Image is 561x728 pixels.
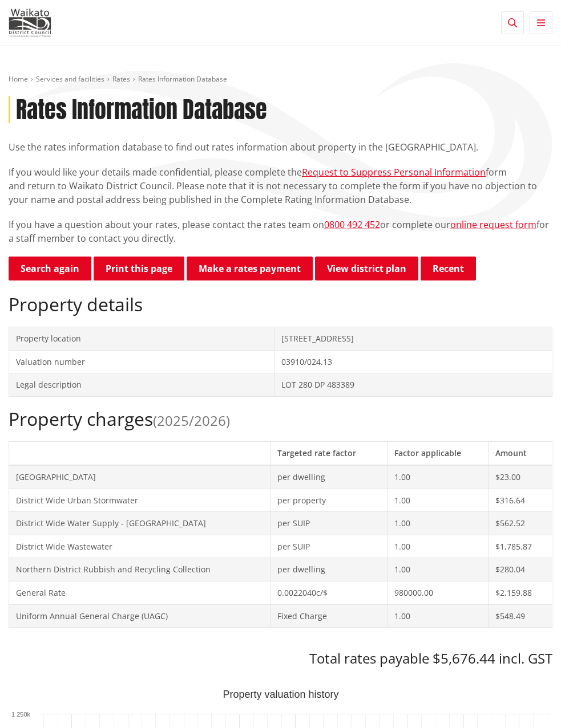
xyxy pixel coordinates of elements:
a: Rates [112,74,130,84]
td: 1.00 [387,489,489,512]
td: Fixed Charge [271,604,387,628]
a: Request to Suppress Personal Information [302,166,486,178]
img: Waikato District Council - Te Kaunihera aa Takiwaa o Waikato [9,9,51,37]
td: $23.00 [489,465,552,489]
h3: Total rates payable $5,676.44 incl. GST [9,650,552,667]
th: Factor applicable [387,442,489,465]
a: Services and facilities [36,74,104,84]
a: Search again [9,257,91,280]
td: Legal description [9,373,275,397]
th: Targeted rate factor [271,442,387,465]
td: General Rate [9,581,271,604]
a: Home [9,74,28,84]
td: Northern District Rubbish and Recycling Collection [9,558,271,581]
td: 1.00 [387,604,489,628]
p: Use the rates information database to find out rates information about property in the [GEOGRAPHI... [9,140,552,154]
text: Property valuation history [223,689,338,700]
td: per property [271,489,387,512]
h2: Property details [9,294,552,315]
td: $548.49 [489,604,552,628]
td: 03910/024.13 [274,350,552,373]
td: [STREET_ADDRESS] [274,327,552,351]
button: Print this page [94,257,184,280]
p: If you have a question about your rates, please contact the rates team on or complete our for a s... [9,218,552,245]
h2: Property charges [9,408,552,430]
td: 1.00 [387,558,489,581]
a: online request form [450,218,536,231]
button: Recent [421,257,476,280]
th: Amount [489,442,552,465]
td: District Wide Wastewater [9,535,271,558]
td: District Wide Water Supply - [GEOGRAPHIC_DATA] [9,512,271,535]
td: 0.0022040c/$ [271,581,387,604]
td: per dwelling [271,558,387,581]
a: Make a rates payment [187,257,313,280]
a: View district plan [315,257,418,280]
td: Valuation number [9,350,275,373]
td: 1.00 [387,535,489,558]
td: per dwelling [271,465,387,489]
h1: Rates Information Database [16,96,267,123]
td: 980000.00 [387,581,489,604]
td: $280.04 [489,558,552,581]
td: Uniform Annual General Charge (UAGC) [9,604,271,628]
td: LOT 280 DP 483389 [274,373,552,397]
a: 0800 492 452 [324,218,380,231]
td: $2,159.88 [489,581,552,604]
span: Rates Information Database [138,74,227,84]
td: $316.64 [489,489,552,512]
td: per SUIP [271,512,387,535]
span: (2025/2026) [153,411,230,430]
td: [GEOGRAPHIC_DATA] [9,465,271,489]
td: $1,785.87 [489,535,552,558]
td: per SUIP [271,535,387,558]
p: If you would like your details made confidential, please complete the form and return to Waikato ... [9,165,552,206]
td: 1.00 [387,512,489,535]
td: District Wide Urban Stormwater [9,489,271,512]
text: 1 250k [11,711,31,718]
nav: breadcrumb [9,75,552,84]
td: Property location [9,327,275,351]
td: 1.00 [387,465,489,489]
td: $562.52 [489,512,552,535]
